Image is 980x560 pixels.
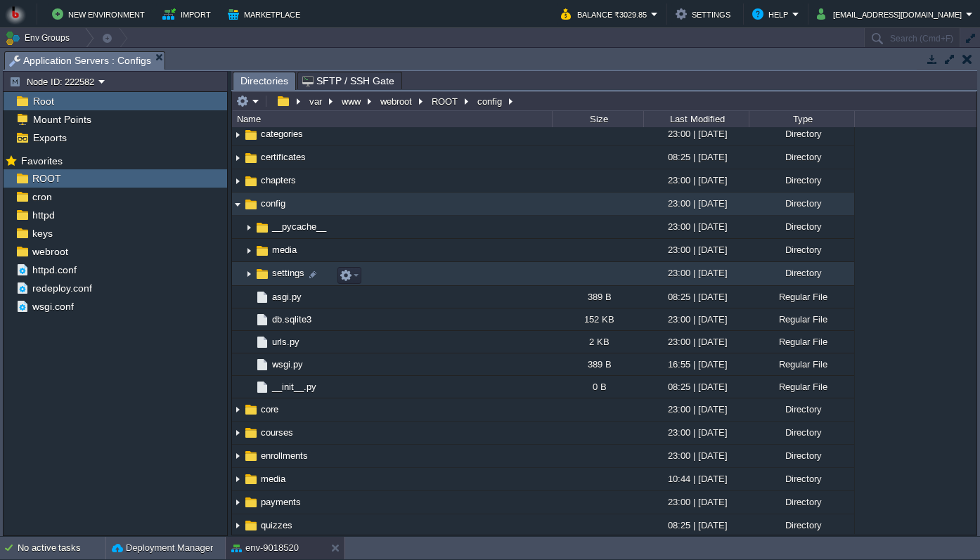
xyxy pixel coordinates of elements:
div: Directory [749,239,854,261]
div: Directory [749,169,854,191]
div: Directory [749,398,854,420]
img: AMDAwAAAACH5BAEAAAAALAAAAAABAAEAAAICRAEAOw== [232,399,243,421]
div: 152 KB [552,308,643,330]
a: db.sqlite3 [270,313,314,325]
div: Last Modified [645,111,749,127]
span: Application Servers : Configs [9,52,151,70]
span: __pycache__ [270,221,328,233]
button: ROOT [430,95,461,108]
a: httpd [30,209,57,221]
img: AMDAwAAAACH5BAEAAAAALAAAAAABAAEAAAICRAEAOw== [243,174,259,189]
a: keys [30,227,55,240]
div: Regular File [749,286,854,308]
img: AMDAwAAAACH5BAEAAAAALAAAAAABAAEAAAICRAEAOw== [243,127,259,143]
button: Env Groups [5,28,75,48]
button: var [307,95,325,108]
span: Favorites [18,155,65,167]
img: AMDAwAAAACH5BAEAAAAALAAAAAABAAEAAAICRAEAOw== [243,402,259,417]
div: 23:00 | [DATE] [643,398,749,420]
span: asgi.py [270,291,304,303]
div: 2 KB [552,331,643,353]
button: Settings [676,6,735,22]
a: enrollments [259,450,310,462]
a: wsgi.conf [30,300,76,313]
div: Directory [749,468,854,490]
a: courses [259,426,295,438]
a: wsgi.py [270,358,305,370]
a: settings [270,267,307,279]
img: AMDAwAAAACH5BAEAAAAALAAAAAABAAEAAAICRAEAOw== [243,353,254,375]
a: Root [30,95,56,108]
img: AMDAwAAAACH5BAEAAAAALAAAAAABAAEAAAICRAEAOw== [254,289,270,305]
div: Regular File [749,353,854,375]
a: Mount Points [30,113,94,126]
button: Node ID: 222582 [9,75,98,88]
img: AMDAwAAAACH5BAEAAAAALAAAAAABAAEAAAICRAEAOw== [232,170,243,192]
div: Regular File [749,331,854,353]
div: Directory [749,514,854,536]
span: payments [259,496,303,508]
img: AMDAwAAAACH5BAEAAAAALAAAAAABAAEAAAICRAEAOw== [254,379,270,395]
img: AMDAwAAAACH5BAEAAAAALAAAAAABAAEAAAICRAEAOw== [232,469,243,490]
img: AMDAwAAAACH5BAEAAAAALAAAAAABAAEAAAICRAEAOw== [232,124,243,145]
div: 23:00 | [DATE] [643,239,749,261]
img: AMDAwAAAACH5BAEAAAAALAAAAAABAAEAAAICRAEAOw== [243,376,254,398]
img: AMDAwAAAACH5BAEAAAAALAAAAAABAAEAAAICRAEAOw== [243,448,259,464]
span: config [259,197,288,209]
span: httpd.conf [30,263,79,276]
img: AMDAwAAAACH5BAEAAAAALAAAAAABAAEAAAICRAEAOw== [243,495,259,510]
div: 08:25 | [DATE] [643,286,749,308]
a: ROOT [30,172,63,185]
span: cron [30,190,54,203]
div: 0 B [552,376,643,398]
div: Type [750,111,854,127]
div: 23:00 | [DATE] [643,123,749,145]
img: AMDAwAAAACH5BAEAAAAALAAAAAABAAEAAAICRAEAOw== [243,425,259,441]
div: Directory [749,491,854,513]
a: certificates [259,151,308,163]
a: chapters [259,174,298,186]
span: Directories [240,72,288,90]
div: Regular File [749,376,854,398]
a: media [259,473,288,485]
button: env-9018520 [231,541,299,555]
img: AMDAwAAAACH5BAEAAAAALAAAAAABAAEAAAICRAEAOw== [254,220,270,235]
div: 23:00 | [DATE] [643,331,749,353]
span: webroot [30,245,70,258]
a: quizzes [259,519,295,531]
input: Click to enter the path [232,91,976,111]
button: webroot [378,95,415,108]
div: Regular File [749,308,854,330]
a: media [270,244,299,256]
img: AMDAwAAAACH5BAEAAAAALAAAAAABAAEAAAICRAEAOw== [243,240,254,261]
a: __init__.py [270,381,318,393]
button: Help [752,6,792,22]
a: core [259,403,281,415]
a: categories [259,128,305,140]
span: urls.py [270,336,302,348]
img: AMDAwAAAACH5BAEAAAAALAAAAAABAAEAAAICRAEAOw== [243,286,254,308]
div: No active tasks [18,537,105,559]
div: Directory [749,422,854,443]
img: AMDAwAAAACH5BAEAAAAALAAAAAABAAEAAAICRAEAOw== [232,515,243,537]
img: AMDAwAAAACH5BAEAAAAALAAAAAABAAEAAAICRAEAOw== [243,471,259,487]
span: Exports [30,131,69,144]
img: AMDAwAAAACH5BAEAAAAALAAAAAABAAEAAAICRAEAOw== [243,331,254,353]
button: Marketplace [228,6,304,22]
div: 23:00 | [DATE] [643,491,749,513]
a: redeploy.conf [30,282,94,294]
img: AMDAwAAAACH5BAEAAAAALAAAAAABAAEAAAICRAEAOw== [243,308,254,330]
div: Size [553,111,643,127]
img: AMDAwAAAACH5BAEAAAAALAAAAAABAAEAAAICRAEAOw== [254,357,270,372]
